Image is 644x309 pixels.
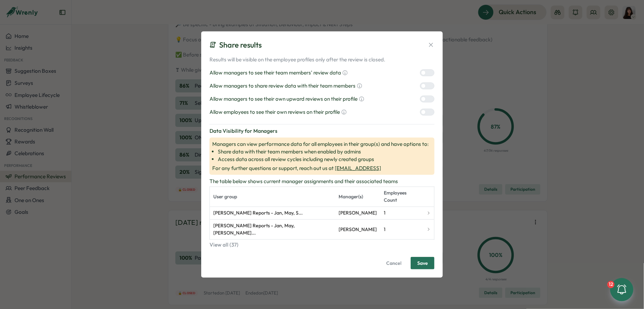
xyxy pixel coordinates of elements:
[219,40,262,50] p: Share results
[209,108,340,116] p: Allow employees to see their own reviews on their profile
[607,281,615,288] div: 12
[335,187,380,207] th: Manager(s)
[411,257,435,269] button: Save
[209,127,435,135] p: Data Visibility for Managers
[212,165,432,172] span: For any further questions or support, reach out us at
[218,156,432,163] li: Access data across all review cycles including newly created groups
[610,278,633,301] button: 12
[218,148,432,156] li: Share data with their team members when enabled by admins
[209,178,435,185] p: The table below shows current manager assignments and their associated teams
[335,219,380,239] td: [PERSON_NAME]
[209,56,435,63] p: Results will be visible on the employee profiles only after the review is closed.
[209,95,358,103] p: Allow managers to see their own upward reviews on their profile
[335,165,381,171] a: [EMAIL_ADDRESS]
[335,207,380,220] td: [PERSON_NAME]
[380,257,408,269] button: Cancel
[417,257,428,269] span: Save
[380,219,423,239] td: 1
[209,82,355,90] p: Allow managers to share review data with their team members
[380,207,423,220] td: 1
[212,140,432,163] span: Managers can view performance data for all employees in their group(s) and have options to:
[213,222,332,237] span: [PERSON_NAME] Reports - Jan, May, [PERSON_NAME]...
[380,187,423,207] th: Employees Count
[386,257,401,269] span: Cancel
[209,69,341,77] p: Allow managers to see their team members' review data
[209,241,435,249] button: View all (37)
[213,209,303,217] span: [PERSON_NAME] Reports - Jan, May, S...
[210,187,335,207] th: User group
